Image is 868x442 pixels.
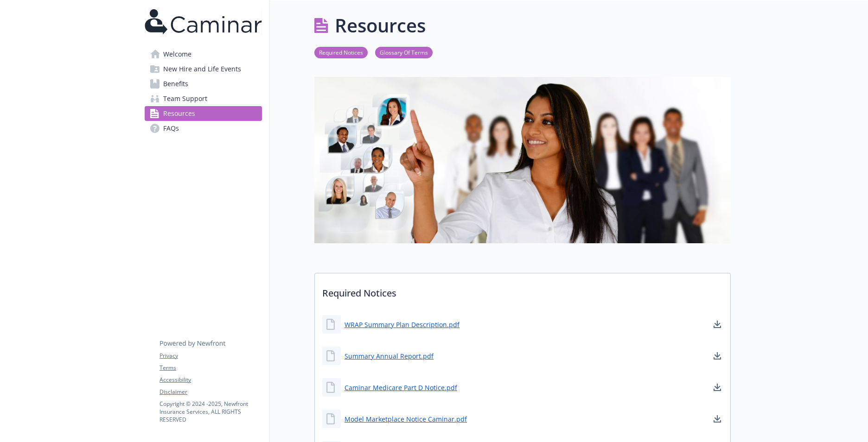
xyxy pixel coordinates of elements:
[145,91,262,106] a: Team Support
[163,121,179,136] span: FAQs
[145,47,262,62] a: Welcome
[712,319,723,330] a: download document
[163,76,188,91] span: Benefits
[712,350,723,361] a: download document
[345,383,457,392] a: Caminar Medicare Part D Notice.pdf
[345,351,434,361] a: Summary Annual Report.pdf
[163,106,195,121] span: Resources
[160,376,262,384] a: Accessibility
[163,47,191,62] span: Welcome
[712,413,723,424] a: download document
[160,388,262,396] a: Disclaimer
[160,400,262,423] p: Copyright © 2024 - 2025 , Newfront Insurance Services, ALL RIGHTS RESERVED
[145,121,262,136] a: FAQs
[335,12,426,39] h1: Resources
[712,382,723,393] a: download document
[145,62,262,76] a: New Hire and Life Events
[315,273,730,308] p: Required Notices
[145,76,262,91] a: Benefits
[375,48,433,57] a: Glossary Of Terms
[160,364,262,372] a: Terms
[145,106,262,121] a: Resources
[345,414,467,424] a: Model Marketplace Notice Caminar.pdf
[314,48,368,57] a: Required Notices
[314,77,731,243] img: resources page banner
[345,320,460,329] a: WRAP Summary Plan Description.pdf
[160,352,262,360] a: Privacy
[163,62,241,76] span: New Hire and Life Events
[163,91,207,106] span: Team Support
